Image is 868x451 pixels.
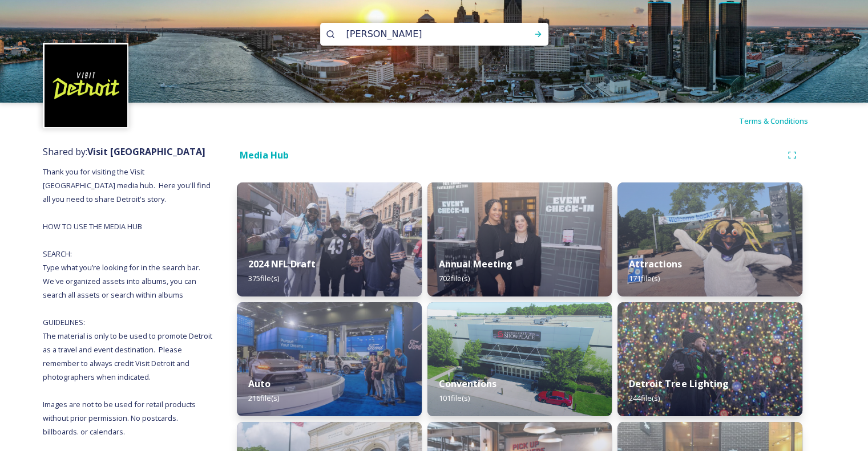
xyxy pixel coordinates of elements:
span: 101 file(s) [439,393,470,403]
strong: Visit [GEOGRAPHIC_DATA] [87,145,205,158]
strong: Annual Meeting [439,258,512,270]
img: 8c0cc7c4-d0ac-4b2f-930c-c1f64b82d302.jpg [427,182,612,296]
a: Terms & Conditions [739,114,825,128]
img: b41b5269-79c1-44fe-8f0b-cab865b206ff.jpg [617,182,802,296]
strong: Auto [248,377,271,390]
span: 171 file(s) [629,273,660,283]
img: 1cf80b3c-b923-464a-9465-a021a0fe5627.jpg [237,182,422,296]
span: 216 file(s) [248,393,279,403]
img: VISIT%20DETROIT%20LOGO%20-%20BLACK%20BACKGROUND.png [45,44,127,127]
span: 375 file(s) [248,273,279,283]
span: Thank you for visiting the Visit [GEOGRAPHIC_DATA] media hub. Here you'll find all you need to sh... [43,166,214,437]
strong: Detroit Tree Lighting [629,377,728,390]
img: 35ad669e-8c01-473d-b9e4-71d78d8e13d9.jpg [427,302,612,416]
strong: Media Hub [240,149,289,161]
span: Shared by: [43,145,205,158]
img: ad1a86ae-14bd-4f6b-9ce0-fa5a51506304.jpg [617,302,802,416]
strong: Attractions [629,258,682,270]
img: d7532473-e64b-4407-9cc3-22eb90fab41b.jpg [237,302,422,416]
input: Search [341,22,497,47]
span: 244 file(s) [629,393,660,403]
span: Terms & Conditions [739,116,808,126]
strong: Conventions [439,377,496,390]
span: 702 file(s) [439,273,470,283]
strong: 2024 NFL Draft [248,258,316,270]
